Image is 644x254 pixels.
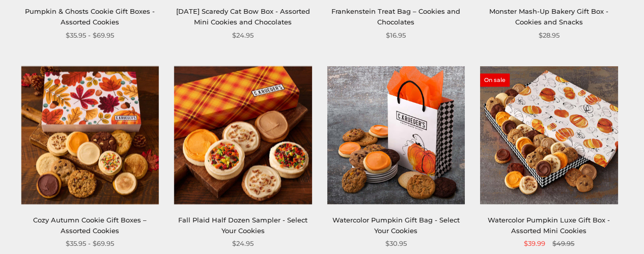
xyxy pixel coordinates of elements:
[232,30,254,41] span: $24.95
[66,30,114,41] span: $35.95 - $69.95
[327,66,465,204] img: Watercolor Pumpkin Gift Bag - Select Your Cookies
[66,238,114,248] span: $35.95 - $69.95
[331,7,460,26] a: Frankenstein Treat Bag – Cookies and Chocolates
[552,238,574,248] span: $49.95
[25,7,155,26] a: Pumpkin & Ghosts Cookie Gift Boxes - Assorted Cookies
[178,215,307,234] a: Fall Plaid Half Dozen Sampler - Select Your Cookies
[332,215,460,234] a: Watercolor Pumpkin Gift Bag - Select Your Cookies
[33,215,147,234] a: Cozy Autumn Cookie Gift Boxes – Assorted Cookies
[480,73,510,87] span: On sale
[385,238,407,248] span: $30.95
[174,66,312,204] img: Fall Plaid Half Dozen Sampler - Select Your Cookies
[539,30,559,41] span: $28.95
[232,238,254,248] span: $24.95
[176,7,310,26] a: [DATE] Scaredy Cat Bow Box - Assorted Mini Cookies and Chocolates
[386,30,406,41] span: $16.95
[489,7,608,26] a: Monster Mash-Up Bakery Gift Box - Cookies and Snacks
[480,66,618,204] img: Watercolor Pumpkin Luxe Gift Box - Assorted Mini Cookies
[524,238,545,248] span: $39.99
[21,66,159,204] img: Cozy Autumn Cookie Gift Boxes – Assorted Cookies
[488,215,610,234] a: Watercolor Pumpkin Luxe Gift Box - Assorted Mini Cookies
